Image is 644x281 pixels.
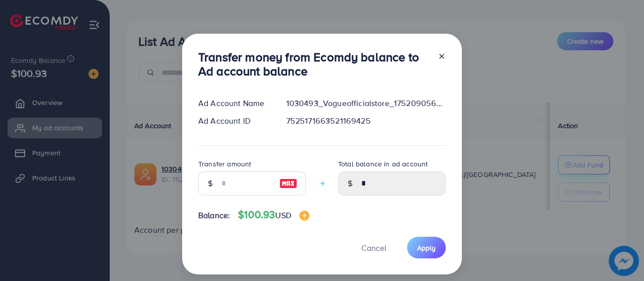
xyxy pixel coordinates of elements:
span: USD [275,210,291,221]
div: Ad Account Name [190,98,278,109]
div: Ad Account ID [190,115,278,127]
div: 1030493_Vogueofficialstore_1752090569997 [278,98,454,109]
label: Total balance in ad account [338,159,428,169]
span: Apply [417,243,436,253]
h4: $100.93 [238,209,309,221]
span: Cancel [361,242,386,253]
button: Cancel [349,237,399,258]
img: image [279,177,297,190]
h3: Transfer money from Ecomdy balance to Ad account balance [198,50,430,79]
img: image [299,211,309,221]
div: 7525171663521169425 [278,115,454,127]
button: Apply [407,237,446,258]
span: Balance: [198,210,230,221]
label: Transfer amount [198,159,251,169]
